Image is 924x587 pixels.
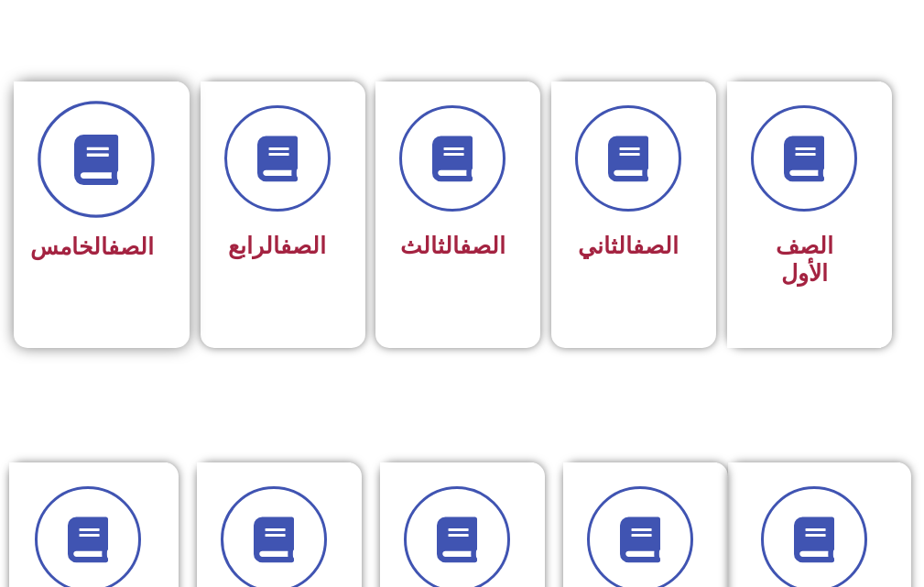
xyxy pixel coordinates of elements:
[108,234,154,260] a: الصف
[776,233,833,287] span: الصف الأول
[228,233,326,259] span: الرابع
[30,234,154,260] span: الخامس
[280,233,326,259] a: الصف
[633,233,679,259] a: الصف
[460,233,505,259] a: الصف
[578,233,679,259] span: الثاني
[400,233,505,259] span: الثالث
